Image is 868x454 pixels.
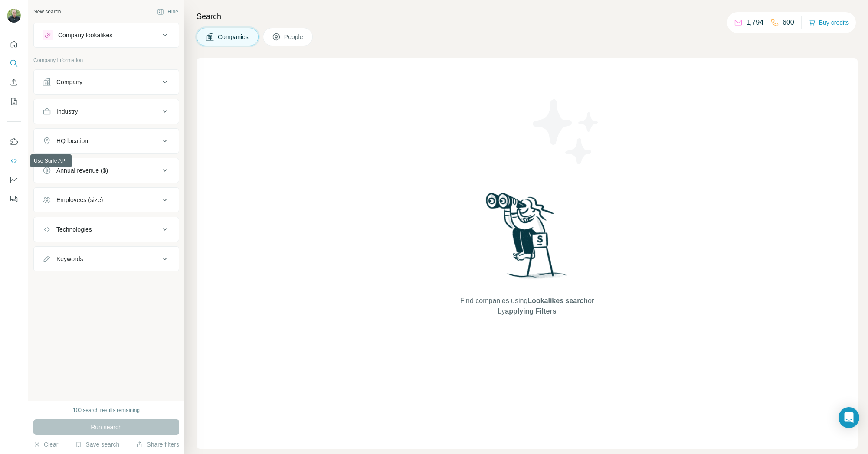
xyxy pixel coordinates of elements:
button: Dashboard [7,172,21,188]
div: HQ location [56,137,88,145]
div: 100 search results remaining [73,406,140,414]
span: Find companies using or by [458,296,596,317]
button: Hide [151,5,184,18]
button: Quick start [7,36,21,52]
button: Share filters [136,440,179,449]
img: Surfe Illustration - Woman searching with binoculars [482,190,572,287]
button: Company lookalikes [34,25,179,46]
button: Enrich CSV [7,75,21,90]
span: Lookalikes search [527,297,588,304]
button: HQ location [34,131,179,151]
img: Surfe Illustration - Stars [527,93,605,171]
div: Employees (size) [56,196,103,204]
button: Annual revenue ($) [34,160,179,181]
button: Keywords [34,248,179,269]
button: Buy credits [809,16,849,29]
button: Clear [33,440,58,449]
button: Employees (size) [34,189,179,210]
img: Avatar [7,9,21,23]
div: Company lookalikes [58,31,112,39]
p: Company information [33,56,179,64]
button: Search [7,56,21,71]
p: 1,794 [746,17,763,28]
div: Annual revenue ($) [56,166,108,175]
span: Companies [218,33,249,41]
button: Feedback [7,191,21,207]
button: Use Surfe on LinkedIn [7,134,21,150]
span: applying Filters [505,307,556,315]
button: Use Surfe API [7,153,21,169]
h4: Search [197,10,858,23]
div: Open Intercom Messenger [839,407,859,428]
button: Save search [75,440,119,449]
div: Company [56,78,82,86]
button: My lists [7,94,21,109]
div: Technologies [56,225,92,234]
p: 600 [783,17,794,28]
div: New search [33,8,61,16]
div: Industry [56,107,78,116]
button: Technologies [34,219,179,240]
div: Keywords [56,255,83,263]
button: Company [34,72,179,92]
button: Industry [34,101,179,122]
span: People [284,33,304,41]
